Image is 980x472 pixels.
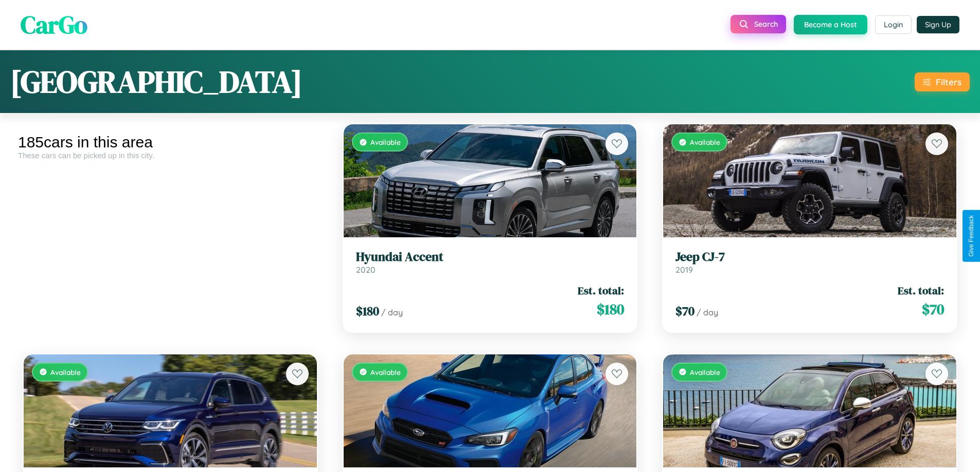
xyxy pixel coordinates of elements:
[917,16,959,33] button: Sign Up
[578,283,624,298] span: Est. total:
[356,303,379,319] span: $ 180
[370,138,401,146] span: Available
[597,299,624,319] span: $ 180
[875,15,912,34] button: Login
[50,368,81,376] span: Available
[356,265,376,275] span: 2020
[21,8,87,42] span: CarGo
[18,134,323,151] div: 185 cars in this area
[356,250,625,275] a: Hyundai Accent2020
[675,250,944,265] h3: Jeep CJ-7
[915,72,970,91] button: Filters
[754,20,778,29] span: Search
[690,138,720,146] span: Available
[690,368,720,376] span: Available
[898,283,944,298] span: Est. total:
[370,368,401,376] span: Available
[381,307,403,317] span: / day
[356,250,625,265] h3: Hyundai Accent
[922,299,944,319] span: $ 70
[675,265,693,275] span: 2019
[675,303,694,319] span: $ 70
[10,61,302,103] h1: [GEOGRAPHIC_DATA]
[936,77,961,87] div: Filters
[18,151,323,160] div: These cars can be picked up in this city.
[968,215,975,257] div: Give Feedback
[697,307,718,317] span: / day
[730,15,786,33] button: Search
[675,250,944,275] a: Jeep CJ-72019
[794,15,867,34] button: Become a Host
